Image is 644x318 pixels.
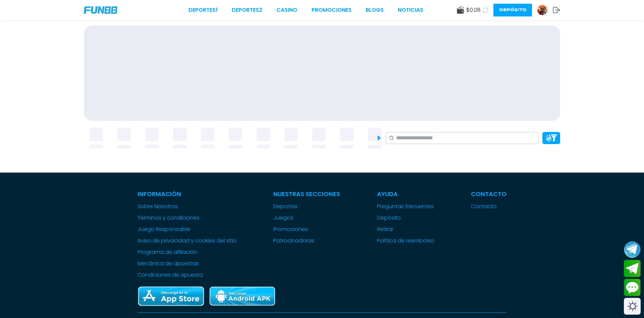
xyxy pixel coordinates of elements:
button: Juegos [273,214,293,222]
a: Contacto [471,202,506,211]
a: Retirar [377,225,434,233]
a: Condiciones de apuesta [138,271,236,279]
a: NOTICIAS [398,6,423,14]
a: Promociones [312,6,352,14]
a: CASINO [276,6,297,14]
a: Aviso de privacidad y cookies del sitio [138,237,236,245]
img: Avatar [537,5,547,15]
a: BLOGS [366,6,384,14]
a: Preguntas frecuentes [377,202,434,211]
a: Términos y condiciones [138,214,236,222]
a: Política de reembolso [377,237,434,245]
img: App Store [138,286,205,307]
a: Deportes [273,202,340,211]
a: Promociones [273,225,340,233]
a: Juego Responsable [138,225,236,233]
a: Mecánica de apuestas [138,260,236,268]
button: Join telegram [624,260,641,277]
p: Ayuda [377,189,434,198]
img: Platform Filter [545,134,557,141]
button: Join telegram channel [624,241,641,258]
img: Company Logo [84,6,117,14]
span: $ 0.08 [466,6,481,14]
div: Switch theme [624,298,641,315]
button: Depósito [493,4,532,16]
a: Programa de afiliación [138,248,236,256]
a: Avatar [537,5,553,15]
p: Nuestras Secciones [273,189,340,198]
a: Deportes2 [232,6,262,14]
img: Play Store [209,286,276,307]
button: Contact customer service [624,279,641,296]
p: Información [138,189,236,198]
a: Sobre Nosotros [138,202,236,211]
a: Patrocinadoras [273,237,340,245]
a: Depósito [377,214,434,222]
a: Deportes1 [189,6,218,14]
p: Contacto [471,189,506,198]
